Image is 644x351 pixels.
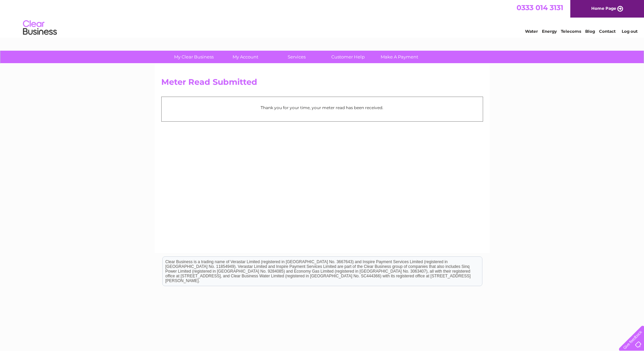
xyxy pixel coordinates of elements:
img: logo.png [23,18,57,38]
a: Energy [542,29,557,34]
a: My Clear Business [166,51,222,63]
a: 0333 014 3131 [517,3,563,12]
a: Customer Help [320,51,376,63]
a: Blog [585,29,595,34]
p: Thank you for your time, your meter read has been received. [165,104,479,111]
a: Services [269,51,325,63]
a: Make A Payment [372,51,427,63]
a: My Account [217,51,273,63]
div: Clear Business is a trading name of Verastar Limited (registered in [GEOGRAPHIC_DATA] No. 3667643... [163,4,482,33]
a: Telecoms [561,29,581,34]
h2: Meter Read Submitted [161,77,483,90]
a: Log out [622,29,638,34]
a: Water [525,29,538,34]
a: Contact [599,29,616,34]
